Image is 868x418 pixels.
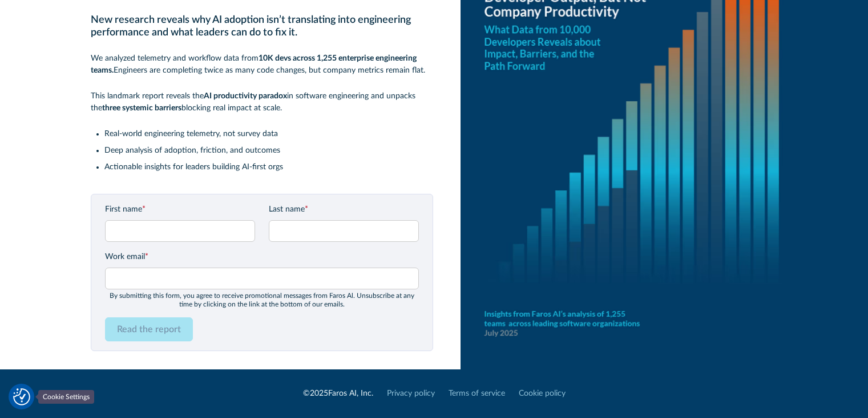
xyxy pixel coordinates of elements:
[91,90,433,114] p: This landmark report reveals the in software engineering and unpacks the blocking real impact at ...
[204,92,287,100] strong: AI productivity paradox
[449,388,505,400] a: Terms of service
[102,104,181,112] strong: three systemic barriers
[104,145,433,157] li: Deep analysis of adoption, friction, and outcomes
[519,388,566,400] a: Cookie policy
[105,204,419,341] form: Email Form
[269,204,419,216] label: Last name
[105,317,193,341] input: Read the report
[13,388,30,405] img: Revisit consent button
[91,14,433,39] h2: New research reveals why AI adoption isn’t translating into engineering performance and what lead...
[104,161,433,173] li: Actionable insights for leaders building AI-first orgs
[105,251,419,263] label: Work email
[91,53,433,77] p: We analyzed telemetry and workflow data from Engineers are completing twice as many code changes,...
[387,388,435,400] a: Privacy policy
[104,128,433,140] li: Real-world engineering telemetry, not survey data
[13,388,30,405] button: Cookie Settings
[303,388,373,400] div: © Faros AI, Inc.
[310,389,328,397] span: 2025
[105,292,419,308] div: By submitting this form, you agree to receive promotional messages from Faros Al. Unsubscribe at ...
[105,204,255,216] label: First name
